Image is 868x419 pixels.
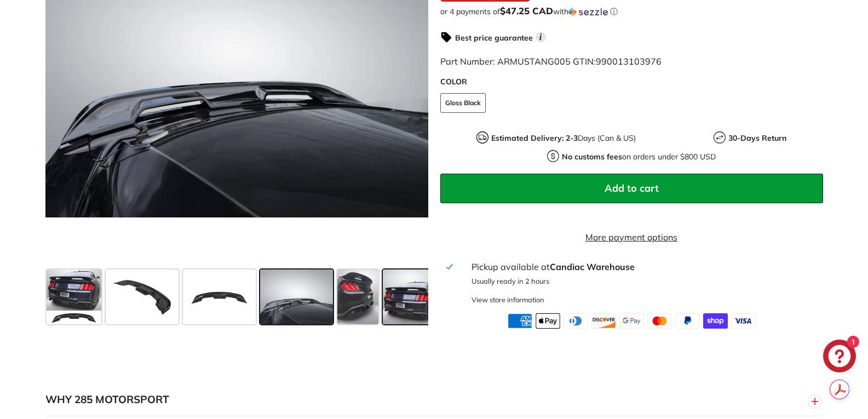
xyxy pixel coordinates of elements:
[820,340,859,375] inbox-online-store-chat: Shopify online store chat
[440,174,823,203] button: Add to cart
[491,133,578,143] strong: Estimated Delivery: 2-3
[619,313,644,329] img: google_pay
[472,276,816,286] p: Usually ready in 2 hours
[596,56,662,67] span: 990013103976
[472,260,816,273] div: Pickup available at
[472,295,544,305] div: View store information
[550,261,635,272] strong: Candiac Warehouse
[675,313,700,329] img: paypal
[568,7,608,17] img: Sezzle
[440,6,823,17] div: or 4 payments of with
[440,231,823,244] a: More payment options
[440,6,823,17] div: or 4 payments of$47.25 CADwithSezzle Click to learn more about Sezzle
[500,5,553,16] span: $47.25 CAD
[455,33,533,43] strong: Best price guarantee
[440,76,823,88] label: COLOR
[45,383,823,416] button: WHY 285 MOTORSPORT
[731,313,756,329] img: visa
[536,32,546,42] span: i
[728,133,786,143] strong: 30-Days Return
[440,56,662,67] span: Part Number: ARMUSTANG005 GTIN:
[562,151,716,163] p: on orders under $800 USD
[491,133,636,144] p: Days (Can & US)
[591,313,616,329] img: discover
[564,313,588,329] img: diners_club
[605,182,659,194] span: Add to cart
[647,313,672,329] img: master
[508,313,532,329] img: american_express
[536,313,560,329] img: apple_pay
[703,313,728,329] img: shopify_pay
[562,152,622,162] strong: No customs fees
